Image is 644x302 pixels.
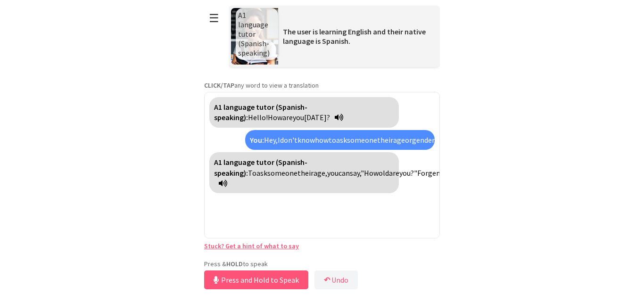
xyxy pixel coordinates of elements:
span: For [417,168,428,178]
span: someone [267,168,297,178]
span: ask [336,135,347,145]
span: their [377,135,393,145]
div: Click to translate [209,152,399,193]
strong: A1 language tutor (Spanish-speaking): [214,157,307,177]
span: gender, [428,168,452,178]
span: how [315,135,329,145]
button: ☰ [204,6,224,30]
span: How [436,135,450,145]
span: A1 language tutor (Spanish-speaking) [238,10,270,57]
strong: A1 language tutor (Spanish-speaking): [214,102,307,122]
span: their [297,168,314,178]
span: age [393,135,405,145]
p: Press & to speak [204,260,440,268]
a: Stuck? Get a hint of what to say [204,242,299,250]
span: How [268,113,282,122]
span: don't [280,135,297,145]
strong: CLICK/TAP [204,81,234,90]
span: someone [347,135,377,145]
span: gender. [412,135,436,145]
span: are [389,168,399,178]
button: Press and Hold to Speak [204,270,308,289]
span: you?" [399,168,417,178]
span: The user is learning English and their native language is Spanish. [283,27,426,46]
div: Click to translate [209,97,399,128]
span: are [282,113,293,122]
span: know [297,135,315,145]
strong: HOLD [226,260,243,268]
b: ↶ [324,275,330,285]
span: old [379,168,389,178]
span: or [405,135,412,145]
span: Hey, [264,135,278,145]
img: Scenario Image [231,8,278,65]
span: age, [314,168,327,178]
button: ↶Undo [314,270,358,289]
span: Hello! [248,113,268,122]
span: "How [361,168,379,178]
span: [DATE]? [304,113,330,122]
span: I [278,135,280,145]
span: you [327,168,339,178]
span: you [293,113,304,122]
strong: You: [250,135,264,145]
span: say, [350,168,361,178]
span: to [329,135,336,145]
p: any word to view a translation [204,81,440,90]
span: can [339,168,350,178]
div: Click to translate [245,130,435,150]
span: ask [256,168,267,178]
span: To [248,168,256,178]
